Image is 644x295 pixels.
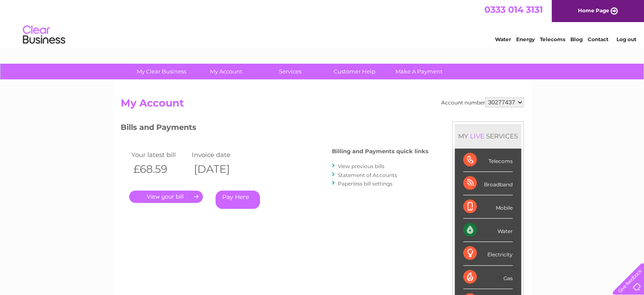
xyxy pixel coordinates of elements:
div: Gas [463,266,513,289]
a: Customer Help [320,64,390,79]
a: Blog [570,36,583,42]
div: Water [463,219,513,242]
a: . [129,191,203,203]
a: Paperless bill settings [338,180,392,187]
div: MY SERVICES [455,124,521,148]
img: logo.png [22,22,66,48]
div: Clear Business is a trading name of Verastar Limited (registered in [GEOGRAPHIC_DATA] No. 3667643... [122,5,522,41]
a: Contact [588,36,608,42]
a: Statement of Accounts [338,172,397,178]
div: LIVE [468,132,486,140]
a: My Account [191,64,261,79]
a: View previous bills [338,163,384,169]
a: My Clear Business [127,64,196,79]
th: [DATE] [190,160,251,178]
a: Services [255,64,325,79]
div: Telecoms [463,149,513,172]
h2: My Account [121,97,524,113]
th: £68.59 [129,160,190,178]
h4: Billing and Payments quick links [332,148,428,155]
div: Electricity [463,242,513,265]
a: Telecoms [540,36,565,42]
a: Make A Payment [384,64,454,79]
div: Broadband [463,172,513,195]
div: Mobile [463,195,513,219]
div: Account number [441,97,524,107]
a: Pay Here [216,191,260,209]
td: Your latest bill [129,149,190,160]
a: 0333 014 3131 [484,4,543,15]
a: Log out [616,36,636,42]
td: Invoice date [190,149,251,160]
a: Energy [516,36,535,42]
h3: Bills and Payments [121,121,428,136]
a: Water [495,36,511,42]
